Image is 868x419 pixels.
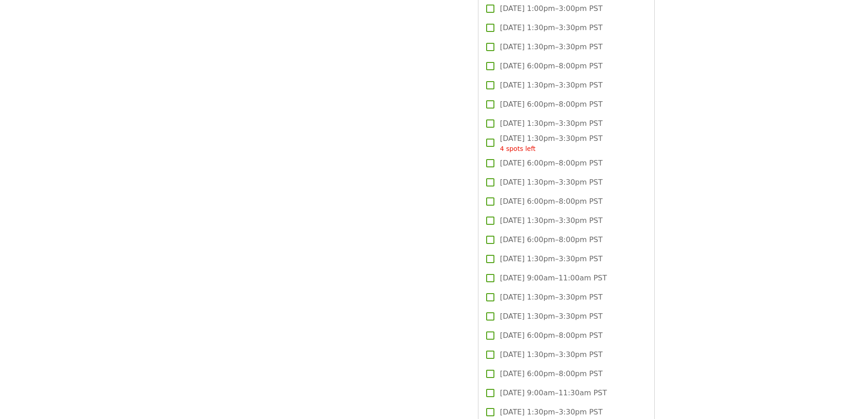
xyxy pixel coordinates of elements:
span: [DATE] 6:00pm–8:00pm PST [500,234,602,245]
span: [DATE] 6:00pm–8:00pm PST [500,330,602,341]
span: [DATE] 6:00pm–8:00pm PST [500,368,602,379]
span: [DATE] 1:00pm–3:00pm PST [500,3,602,14]
span: [DATE] 6:00pm–8:00pm PST [500,158,602,169]
span: [DATE] 9:00am–11:00am PST [500,273,607,284]
span: [DATE] 1:30pm–3:30pm PST [500,311,602,322]
span: [DATE] 9:00am–11:30am PST [500,388,607,398]
span: [DATE] 1:30pm–3:30pm PST [500,118,602,129]
span: [DATE] 6:00pm–8:00pm PST [500,196,602,207]
span: [DATE] 1:30pm–3:30pm PST [500,133,602,154]
span: [DATE] 1:30pm–3:30pm PST [500,349,602,360]
span: [DATE] 1:30pm–3:30pm PST [500,80,602,91]
span: [DATE] 1:30pm–3:30pm PST [500,22,602,33]
span: [DATE] 1:30pm–3:30pm PST [500,41,602,52]
span: [DATE] 1:30pm–3:30pm PST [500,253,602,264]
span: 4 spots left [500,145,535,152]
span: [DATE] 1:30pm–3:30pm PST [500,215,602,226]
span: [DATE] 6:00pm–8:00pm PST [500,99,602,110]
span: [DATE] 1:30pm–3:30pm PST [500,177,602,188]
span: [DATE] 6:00pm–8:00pm PST [500,61,602,72]
span: [DATE] 1:30pm–3:30pm PST [500,407,602,418]
span: [DATE] 1:30pm–3:30pm PST [500,292,602,303]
